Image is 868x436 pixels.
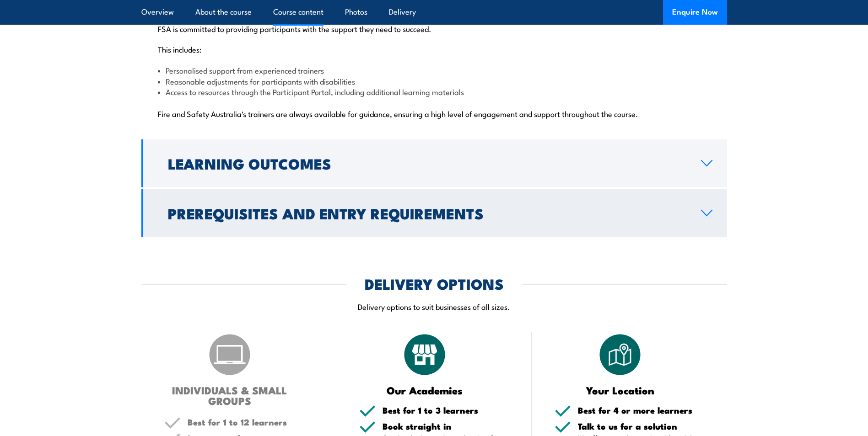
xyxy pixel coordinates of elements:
p: Fire and Safety Australia's trainers are always available for guidance, ensuring a high level of ... [158,109,711,118]
h3: Your Location [555,385,686,395]
h3: INDIVIDUALS & SMALL GROUPS [164,385,296,406]
a: Learning Outcomes [141,139,727,187]
li: Reasonable adjustments for participants with disabilities [158,76,711,86]
p: FSA is committed to providing participants with the support they need to succeed. [158,24,711,33]
h3: Our Academies [359,385,491,395]
h2: DELIVERY OPTIONS [365,277,504,290]
a: Prerequisites and Entry Requirements [141,189,727,237]
p: This includes: [158,44,711,53]
h2: Prerequisites and Entry Requirements [168,207,686,219]
h2: Learning Outcomes [168,157,686,170]
li: Personalised support from experienced trainers [158,65,711,75]
p: Delivery options to suit businesses of all sizes. [141,301,727,312]
li: Access to resources through the Participant Portal, including additional learning materials [158,86,711,97]
h5: Best for 4 or more learners [578,406,704,415]
h5: Best for 1 to 3 learners [383,406,509,415]
h5: Book straight in [383,422,509,431]
h5: Best for 1 to 12 learners [188,418,314,426]
h5: Talk to us for a solution [578,422,704,431]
